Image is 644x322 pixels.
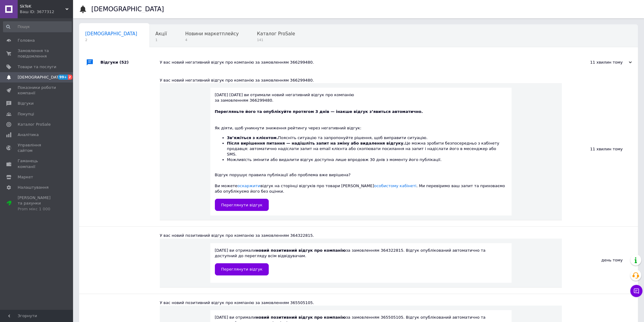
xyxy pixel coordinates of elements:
input: Пошук [3,21,72,32]
b: Перегляньте його та опублікуйте протягом 3 днів — інакше відгук з’явиться автоматично. [215,109,423,114]
b: Зв’яжіться з клієнтом. [227,135,278,140]
div: Ваш ID: 3677312 [20,9,73,15]
div: 11 хвилин тому [562,72,638,226]
b: Після вирішення питання — надішліть запит на зміну або видалення відгуку. [227,141,405,145]
h1: [DEMOGRAPHIC_DATA] [91,5,164,13]
a: особистому кабінеті [374,184,416,188]
span: 4 [185,38,239,42]
b: новий позитивний відгук про компанію [256,248,346,253]
div: У вас новий негативний відгук про компанію за замовленням 366299480. [160,78,562,83]
span: SkTeK [20,4,65,9]
span: Товари та послуги [18,64,56,70]
div: [DATE] ви отримали за замовленням 364322815. Відгук опублікований автоматично та доступний до пер... [215,248,507,275]
span: [DEMOGRAPHIC_DATA] [85,31,137,37]
span: Каталог ProSale [18,122,51,127]
div: У вас новий позитивний відгук про компанію за замовленням 365505105. [160,300,562,306]
span: 2 [85,38,137,42]
span: Гаманець компанії [18,158,56,169]
span: Переглянути відгук [221,267,263,271]
span: [DEMOGRAPHIC_DATA] [18,75,63,80]
a: оскаржити [237,184,260,188]
button: Чат з покупцем [630,285,642,297]
span: Каталог ProSale [257,31,295,37]
span: Маркет [18,174,33,180]
div: день тому [562,227,638,293]
span: [PERSON_NAME] та рахунки [18,195,56,212]
li: Поясніть ситуацію та запропонуйте рішення, щоб виправити ситуацію. [227,135,507,141]
span: Замовлення та повідомлення [18,48,56,59]
div: 11 хвилин тому [571,60,632,65]
div: Відгуки [100,53,160,72]
span: Відгуки [18,101,33,106]
span: 2 [68,75,73,80]
span: Управління сайтом [18,142,56,153]
span: Показники роботи компанії [18,85,56,96]
div: Prom мікс 1 000 [18,206,56,212]
span: 99+ [58,75,68,80]
span: Переглянути відгук [221,203,263,207]
span: Новини маркетплейсу [185,31,239,37]
span: Акції [156,31,167,37]
div: У вас новий позитивний відгук про компанію за замовленням 364322815. [160,233,562,238]
li: Це можна зробити безпосередньо з кабінету продавця: автоматично надіслати запит на email клієнта ... [227,141,507,157]
div: У вас новий негативний відгук про компанію за замовленням 366299480. [160,60,571,65]
span: Аналітика [18,132,39,138]
div: [DATE] [DATE] ви отримали новий негативний відгук про компанію за замовленням 366299480. [215,92,507,211]
span: (52) [120,60,129,65]
a: Переглянути відгук [215,263,269,275]
b: новий позитивний відгук про компанію [256,315,346,320]
a: Переглянути відгук [215,199,269,211]
span: 1 [156,38,167,42]
li: Можливість змінити або видалити відгук доступна лише впродовж 30 днів з моменту його публікації. [227,157,507,163]
span: Налаштування [18,185,49,190]
div: Як діяти, щоб уникнути зниження рейтингу через негативний відгук: Відгук порушує правила публікац... [215,120,507,194]
span: Головна [18,38,35,43]
span: 141 [257,38,295,42]
span: Покупці [18,111,34,117]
